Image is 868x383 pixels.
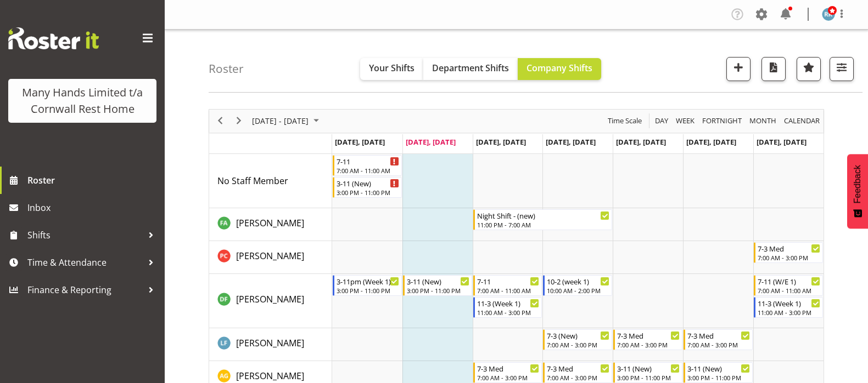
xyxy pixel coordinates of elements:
button: Timeline Week [674,114,697,128]
span: [DATE], [DATE] [757,137,807,147]
div: 3-11 (New) [687,363,750,374]
button: Timeline Day [653,114,670,128]
div: Fairbrother, Deborah"s event - 11-3 (Week 1) Begin From Wednesday, August 20, 2025 at 11:00:00 AM... [473,297,542,318]
span: [DATE], [DATE] [406,137,456,147]
div: 7-3 Med [617,330,680,341]
div: 10:00 AM - 2:00 PM [547,286,609,295]
div: 3-11 (New) [407,276,469,287]
div: Fairbrother, Deborah"s event - 11-3 (Week 1) Begin From Sunday, August 24, 2025 at 11:00:00 AM GM... [754,297,823,318]
div: 7-3 Med [687,330,750,341]
div: 7-3 (New) [547,330,609,341]
div: Night Shift - (new) [477,210,610,221]
button: Month [782,114,822,128]
span: [DATE], [DATE] [476,137,526,147]
td: Adams, Fran resource [209,208,332,241]
h4: Roster [209,62,244,75]
div: Many Hands Limited t/a Cornwall Rest Home [19,84,145,117]
div: 7:00 AM - 3:00 PM [477,373,540,382]
div: 11-3 (Week 1) [477,298,540,308]
div: Galvez, Angeline"s event - 3-11 (New) Begin From Friday, August 22, 2025 at 3:00:00 PM GMT+12:00 ... [613,362,682,383]
div: 10-2 (week 1) [547,276,609,287]
div: 3-11 (New) [617,363,680,374]
div: Galvez, Angeline"s event - 7-3 Med Begin From Wednesday, August 20, 2025 at 7:00:00 AM GMT+12:00 ... [473,362,542,383]
button: Company Shifts [518,58,601,80]
span: Your Shifts [369,62,415,74]
div: Fairbrother, Deborah"s event - 10-2 (week 1) Begin From Thursday, August 21, 2025 at 10:00:00 AM ... [543,275,612,296]
button: Time Scale [606,114,644,128]
div: Flynn, Leeane"s event - 7-3 (New) Begin From Thursday, August 21, 2025 at 7:00:00 AM GMT+12:00 En... [543,329,612,350]
div: Galvez, Angeline"s event - 3-11 (New) Begin From Saturday, August 23, 2025 at 3:00:00 PM GMT+12:0... [684,362,753,383]
a: No Staff Member [217,174,288,187]
div: No Staff Member"s event - 7-11 Begin From Monday, August 18, 2025 at 7:00:00 AM GMT+12:00 Ends At... [333,155,402,176]
div: previous period [211,110,229,133]
div: 7-11 [477,276,540,287]
span: [PERSON_NAME] [236,337,304,349]
div: 3:00 PM - 11:00 PM [617,373,680,382]
span: Day [654,114,669,128]
span: [PERSON_NAME] [236,293,304,305]
div: Fairbrother, Deborah"s event - 7-11 (W/E 1) Begin From Sunday, August 24, 2025 at 7:00:00 AM GMT+... [754,275,823,296]
div: 11-3 (Week 1) [758,298,820,308]
div: 3:00 PM - 11:00 PM [337,188,399,197]
div: 7:00 AM - 3:00 PM [547,373,609,382]
span: [DATE], [DATE] [546,137,596,147]
button: Highlight an important date within the roster. [797,57,821,81]
span: Shifts [27,227,143,243]
div: next period [229,110,248,133]
span: [DATE], [DATE] [335,137,385,147]
div: No Staff Member"s event - 3-11 (New) Begin From Monday, August 18, 2025 at 3:00:00 PM GMT+12:00 E... [333,177,402,198]
button: Timeline Month [748,114,779,128]
td: Flynn, Leeane resource [209,328,332,361]
a: [PERSON_NAME] [236,249,304,262]
div: 7:00 AM - 3:00 PM [758,253,820,262]
div: 7-11 (W/E 1) [758,276,820,287]
div: Chand, Pretika"s event - 7-3 Med Begin From Sunday, August 24, 2025 at 7:00:00 AM GMT+12:00 Ends ... [754,242,823,263]
span: [PERSON_NAME] [236,217,304,229]
a: [PERSON_NAME] [236,336,304,350]
div: 7:00 AM - 11:00 AM [337,166,399,175]
span: calendar [783,114,821,128]
span: Inbox [27,199,159,216]
div: 3:00 PM - 11:00 PM [687,373,750,382]
div: 7:00 AM - 3:00 PM [547,340,609,349]
div: 11:00 PM - 7:00 AM [477,220,610,229]
button: Your Shifts [360,58,423,80]
button: Department Shifts [423,58,518,80]
div: 11:00 AM - 3:00 PM [477,308,540,317]
td: No Staff Member resource [209,154,332,208]
a: [PERSON_NAME] [236,369,304,382]
div: 7-3 Med [477,363,540,374]
button: Previous [213,114,228,128]
span: Week [675,114,696,128]
td: Chand, Pretika resource [209,241,332,274]
div: 7:00 AM - 11:00 AM [758,286,820,295]
div: Galvez, Angeline"s event - 7-3 Med Begin From Thursday, August 21, 2025 at 7:00:00 AM GMT+12:00 E... [543,362,612,383]
div: 7-11 [337,156,399,167]
span: Time Scale [607,114,643,128]
span: Fortnight [701,114,743,128]
div: Flynn, Leeane"s event - 7-3 Med Begin From Friday, August 22, 2025 at 7:00:00 AM GMT+12:00 Ends A... [613,329,682,350]
span: Finance & Reporting [27,282,143,298]
span: Department Shifts [432,62,509,74]
div: 3-11pm (Week 1) [337,276,399,287]
button: Filter Shifts [830,57,854,81]
span: Time & Attendance [27,254,143,271]
span: [PERSON_NAME] [236,370,304,382]
button: Download a PDF of the roster according to the set date range. [761,57,786,81]
div: Flynn, Leeane"s event - 7-3 Med Begin From Saturday, August 23, 2025 at 7:00:00 AM GMT+12:00 Ends... [684,329,753,350]
span: Company Shifts [527,62,592,74]
img: reece-rhind280.jpg [822,8,835,21]
div: 11:00 AM - 3:00 PM [758,308,820,317]
div: Fairbrother, Deborah"s event - 3-11pm (Week 1) Begin From Monday, August 18, 2025 at 3:00:00 PM G... [333,275,402,296]
td: Fairbrother, Deborah resource [209,274,332,328]
div: 7-3 Med [758,243,820,254]
div: 3-11 (New) [337,178,399,188]
button: August 2025 [250,114,324,128]
a: [PERSON_NAME] [236,293,304,306]
button: Fortnight [701,114,744,128]
button: Feedback - Show survey [847,154,868,228]
div: August 18 - 24, 2025 [248,110,326,133]
div: 7:00 AM - 3:00 PM [687,340,750,349]
div: 3:00 PM - 11:00 PM [407,286,469,295]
